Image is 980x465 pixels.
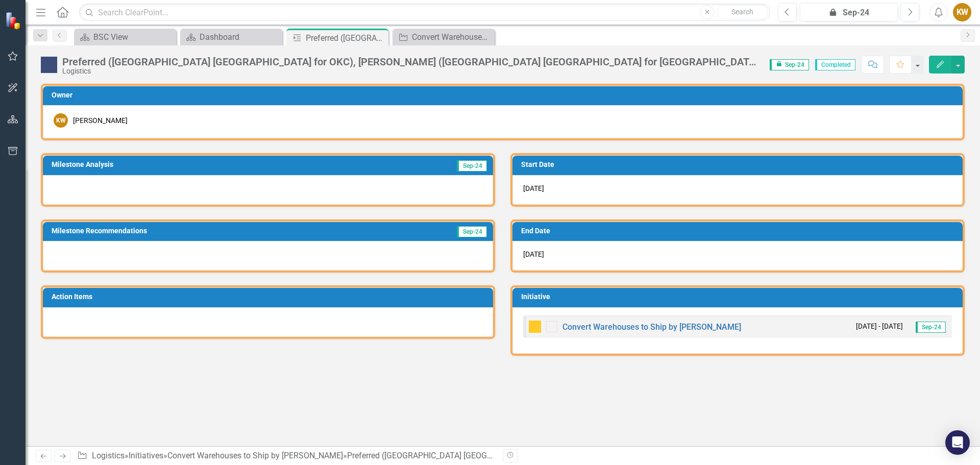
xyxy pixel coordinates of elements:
[200,31,280,43] div: Dashboard
[183,31,280,43] a: Dashboard
[953,3,971,21] button: KW
[562,322,741,332] a: Convert Warehouses to Ship by [PERSON_NAME]
[41,57,57,73] img: No Information
[523,250,544,258] span: [DATE]
[73,115,128,126] div: [PERSON_NAME]
[93,31,174,43] div: BSC View
[412,31,492,43] div: Convert Warehouses to Ship by [PERSON_NAME]
[731,8,753,16] span: Search
[54,113,68,128] div: KW
[52,91,958,99] h3: Owner
[521,227,958,235] h3: End Date
[856,322,903,331] small: [DATE] - [DATE]
[815,59,855,70] span: Completed
[92,451,125,460] a: Logistics
[5,12,23,30] img: ClearPoint Strategy
[521,161,958,168] h3: Start Date
[62,67,759,75] div: Logistics
[129,451,163,460] a: Initiatives
[52,227,381,235] h3: Milestone Recommendations
[306,32,386,44] div: Preferred ([GEOGRAPHIC_DATA] [GEOGRAPHIC_DATA] for OKC), [PERSON_NAME] ([GEOGRAPHIC_DATA] [GEOGRA...
[62,56,759,67] div: Preferred ([GEOGRAPHIC_DATA] [GEOGRAPHIC_DATA] for OKC), [PERSON_NAME] ([GEOGRAPHIC_DATA] [GEOGRA...
[77,450,495,462] div: » » »
[167,451,343,460] a: Convert Warehouses to Ship by [PERSON_NAME]
[52,161,341,168] h3: Milestone Analysis
[521,293,958,301] h3: Initiative
[916,322,946,333] span: Sep-24
[52,293,488,301] h3: Action Items
[800,3,898,21] button: Sep-24
[717,5,768,19] button: Search
[770,59,809,70] span: Sep-24
[945,430,970,455] div: Open Intercom Messenger
[457,226,487,237] span: Sep-24
[523,184,544,192] span: [DATE]
[457,160,487,172] span: Sep-24
[79,4,770,21] input: Search ClearPoint...
[803,7,894,19] div: Sep-24
[529,321,541,333] img: Caution
[395,31,492,43] a: Convert Warehouses to Ship by [PERSON_NAME]
[77,31,174,43] a: BSC View
[347,451,894,460] div: Preferred ([GEOGRAPHIC_DATA] [GEOGRAPHIC_DATA] for OKC), [PERSON_NAME] ([GEOGRAPHIC_DATA] [GEOGRA...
